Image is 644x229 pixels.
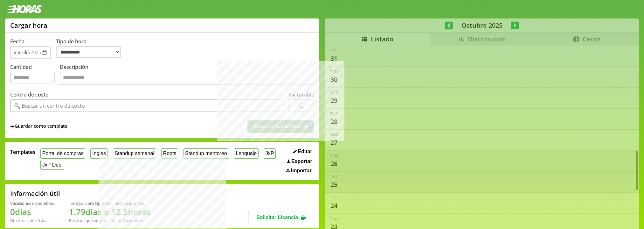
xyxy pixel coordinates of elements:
[10,63,60,87] label: Cantidad
[40,148,85,158] button: Portal de compras
[40,160,64,170] button: JxP Debi
[10,189,60,198] h2: Información útil
[56,46,121,58] select: Tipo de hora
[10,123,14,130] span: +
[291,168,312,174] span: Importar
[113,148,156,158] button: Standup semanal
[14,102,85,109] div: 🔍 Buscar un centro de costo
[298,149,312,154] span: Editar
[248,212,314,223] button: Solicitar Licencia
[264,148,276,158] button: JxP
[256,215,298,220] span: Solicitar Licencia
[122,218,143,223] b: Diciembre
[291,159,312,164] span: Exportar
[10,218,54,223] div: De otros años: 0 días
[10,72,55,83] input: Cantidad
[69,200,151,206] div: Tiempo Libre Optativo (TiLO) disponible
[56,38,126,59] label: Tipo de hora
[10,123,67,130] span: +Guardar como template
[10,200,54,206] div: Vacaciones disponibles
[69,206,151,218] h1: 1.79 días o 12.5 horas
[10,206,54,218] h1: 0 días
[69,218,151,223] div: Recordá que vencen a fin de
[60,72,314,85] textarea: Descripción
[161,148,178,158] button: Roots
[60,63,314,87] label: Descripción
[10,21,47,30] h1: Cargar hora
[285,158,314,165] button: Exportar
[90,148,107,158] button: Ingles
[5,5,42,13] img: logotipo
[291,148,314,155] button: Editar
[10,91,49,98] label: Centro de costo
[183,148,229,158] button: Standup mentoreo
[10,38,24,45] label: Fecha
[288,91,314,98] label: Facturable
[234,148,259,158] button: Lenguaje
[10,148,35,155] span: Templates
